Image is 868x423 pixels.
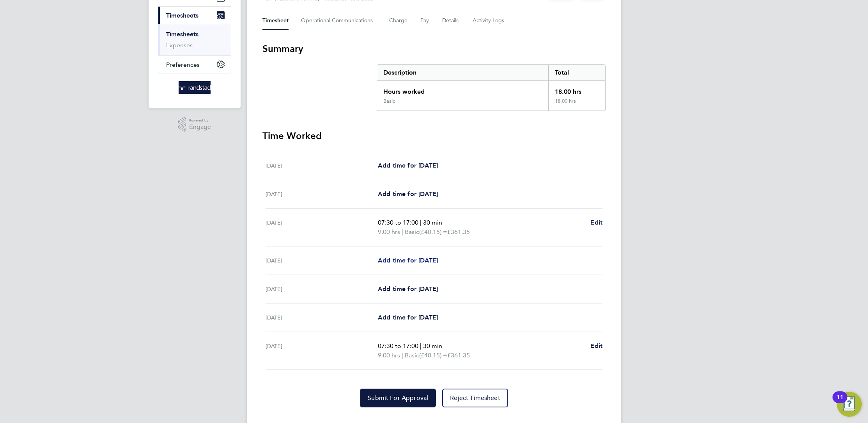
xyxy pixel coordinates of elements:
a: Edit [590,218,602,227]
span: Edit [590,219,602,226]
span: Powered by [189,117,211,124]
button: Activity Logs [473,11,505,30]
a: Go to home page [158,81,231,94]
h3: Summary [262,43,606,55]
button: Timesheets [158,7,231,24]
a: Edit [590,341,602,351]
button: Submit For Approval [360,389,436,407]
div: [DATE] [266,161,378,170]
span: Basic [405,227,419,237]
div: [DATE] [266,313,378,322]
span: | [402,352,403,359]
span: 30 min [423,342,442,350]
button: Timesheet [262,11,289,30]
span: 9.00 hrs [378,228,400,236]
button: Pay [420,11,430,30]
div: [DATE] [266,284,378,294]
span: Add time for [DATE] [378,257,438,264]
a: Add time for [DATE] [378,189,438,199]
div: 11 [836,397,843,407]
span: 9.00 hrs [378,352,400,359]
button: Reject Timesheet [442,389,508,407]
a: Expenses [166,41,193,49]
span: £361.35 [447,228,470,236]
span: Engage [189,124,211,130]
a: Timesheets [166,30,198,38]
span: 07:30 to 17:00 [378,219,418,226]
button: Charge [389,11,408,30]
span: (£40.15) = [419,228,447,236]
div: Timesheets [158,24,231,55]
button: Preferences [158,56,231,73]
span: Reject Timesheet [450,394,500,402]
span: | [420,219,422,226]
span: Add time for [DATE] [378,190,438,198]
div: Summary [377,64,606,111]
span: Add time for [DATE] [378,314,438,321]
span: Preferences [166,61,200,68]
span: Edit [590,342,602,350]
a: Add time for [DATE] [378,284,438,294]
span: | [402,228,403,236]
a: Powered byEngage [178,117,211,132]
span: Basic [405,351,419,360]
div: 18.00 hrs [548,81,605,98]
span: (£40.15) = [419,352,447,359]
span: Submit For Approval [368,394,428,402]
div: Basic [383,98,395,104]
a: Add time for [DATE] [378,161,438,170]
div: 18.00 hrs [548,98,605,111]
a: Add time for [DATE] [378,256,438,265]
span: 30 min [423,219,442,226]
a: Add time for [DATE] [378,313,438,322]
span: Add time for [DATE] [378,162,438,169]
div: [DATE] [266,341,378,360]
span: Add time for [DATE] [378,285,438,293]
button: Details [442,11,460,30]
div: [DATE] [266,189,378,199]
section: Timesheet [262,43,606,407]
div: [DATE] [266,218,378,237]
div: [DATE] [266,256,378,265]
div: Hours worked [377,81,548,98]
button: Operational Communications [301,11,377,30]
span: Timesheets [166,12,198,19]
button: Open Resource Center, 11 new notifications [837,392,862,417]
span: 07:30 to 17:00 [378,342,418,350]
div: Total [548,65,605,80]
img: randstad-logo-retina.png [179,81,211,94]
span: £361.35 [447,352,470,359]
div: Description [377,65,548,80]
span: | [420,342,422,350]
h3: Time Worked [262,130,606,142]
